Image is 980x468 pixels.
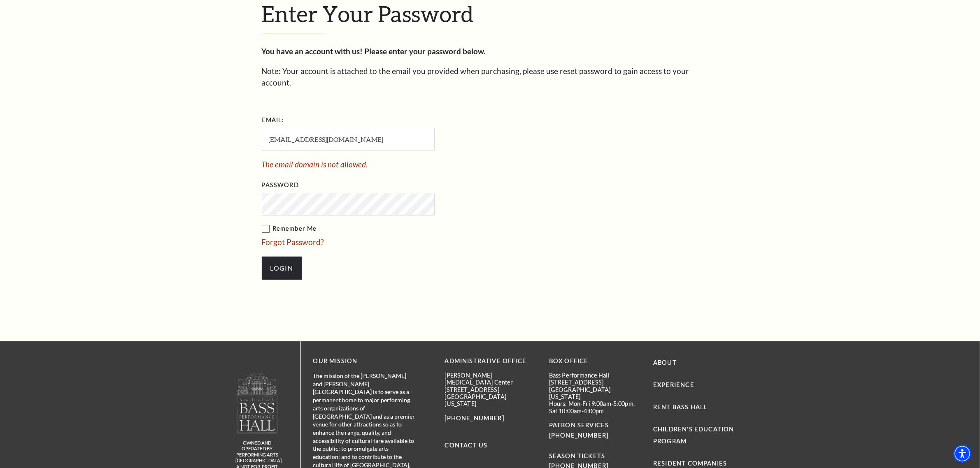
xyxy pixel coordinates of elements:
[549,379,641,386] p: [STREET_ADDRESS]
[653,460,727,467] a: Resident Companies
[549,372,641,379] p: Bass Performance Hall
[445,386,537,393] p: [STREET_ADDRESS]
[549,386,641,401] p: [GEOGRAPHIC_DATA][US_STATE]
[445,442,488,449] a: Contact Us
[653,381,694,388] a: Experience
[313,356,416,366] p: OUR MISSION
[953,445,971,463] div: Accessibility Menu
[262,224,517,234] label: Remember Me
[236,373,278,433] img: owned and operated by Performing Arts Fort Worth, A NOT-FOR-PROFIT 501(C)3 ORGANIZATION
[262,237,324,247] a: Forgot Password?
[262,128,435,151] input: Required
[653,426,734,445] a: Children's Education Program
[445,413,537,424] p: [PHONE_NUMBER]
[653,359,677,366] a: About
[549,400,641,415] p: Hours: Mon-Fri 9:00am-5:00pm, Sat 10:00am-4:00pm
[262,0,474,27] span: Enter Your Password
[262,180,299,190] label: Password
[445,356,537,366] p: Administrative Office
[262,257,302,280] input: Submit button
[549,356,641,366] p: BOX OFFICE
[445,393,537,408] p: [GEOGRAPHIC_DATA][US_STATE]
[445,372,537,386] p: [PERSON_NAME][MEDICAL_DATA] Center
[262,115,284,125] label: Email:
[653,403,708,410] a: Rent Bass Hall
[549,420,641,441] p: PATRON SERVICES [PHONE_NUMBER]
[262,46,363,56] strong: You have an account with us!
[262,65,719,89] p: Note: Your account is attached to the email you provided when purchasing, please use reset passwo...
[262,159,517,171] span: The email domain is not allowed.
[365,46,486,56] strong: Please enter your password below.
